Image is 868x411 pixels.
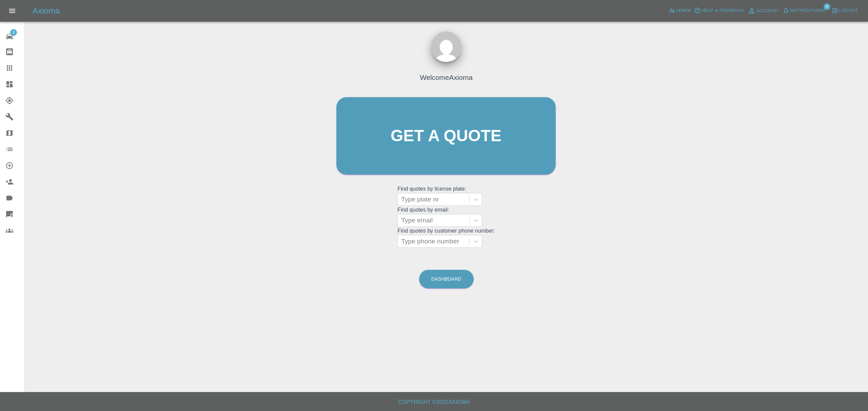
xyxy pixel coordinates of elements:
a: Get a quote [336,97,556,175]
h6: Copyright © 2025 Axioma [5,397,863,407]
grid: Find quotes by license plate: [397,186,495,206]
button: Notifications [781,5,827,16]
span: Admin [676,7,691,15]
grid: Find quotes by email: [397,207,495,227]
button: Open drawer [4,3,20,19]
span: 9 [824,3,830,10]
span: Account [756,7,779,15]
span: Logout [839,7,858,15]
button: Help & Feedback [692,5,746,16]
img: ... [431,31,461,62]
button: Logout [830,5,860,16]
span: Help & Feedback [702,7,744,15]
a: Admin [667,5,693,16]
span: Notifications [790,7,825,15]
h4: Welcome Axioma [420,72,473,83]
a: Account [746,5,781,16]
span: 2 [10,29,17,36]
a: Dashboard [419,270,474,288]
grid: Find quotes by customer phone number: [397,228,495,248]
h5: Axioma [33,5,60,16]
